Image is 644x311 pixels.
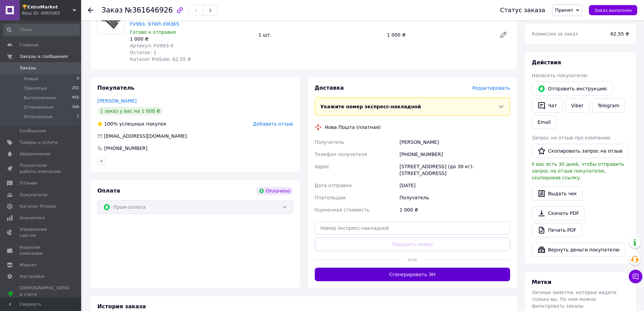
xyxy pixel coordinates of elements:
span: 🏆𝗘𝘅𝘁𝗿𝗼𝗠𝗮𝗿𝗸𝗲𝘁 [22,4,73,10]
a: Скачать PDF [532,206,585,220]
div: 1 заказ у вас на 1 000 ₴ [97,107,163,115]
span: Настройки [20,273,44,280]
div: [PHONE_NUMBER] [398,148,511,160]
span: Личные заметки, которые видите только вы. По ним можно фильтровать заказы [532,290,617,309]
span: 62.55 ₴ [611,31,629,37]
div: 1 000 ₴ [130,36,253,42]
span: Принятые [24,85,47,91]
span: Покупатели [20,192,47,198]
span: Действия [532,59,561,66]
span: Каталог ProSale: 62.55 ₴ [130,57,191,62]
span: Написать покупателю [532,73,587,78]
button: Email [532,115,556,129]
span: Отзывы [20,180,38,186]
span: Запрос на отзыв про компанию [532,135,611,140]
div: Оплачено [256,187,293,195]
a: Telegram [592,98,625,113]
span: 1 [77,114,79,120]
span: Телефон получателя [315,152,367,157]
span: Комиссия за заказ [532,31,578,37]
div: Нова Пошта (платная) [323,124,382,131]
button: Сгенерировать ЭН [315,268,510,281]
div: [PHONE_NUMBER] [103,145,148,152]
div: Статус заказа [500,7,545,14]
span: Заказы [20,65,36,71]
span: 251 [72,85,79,91]
button: Вернуть деньги покупателю [532,243,625,257]
a: Редактировать [497,28,510,42]
span: Оплата [97,187,120,194]
span: История заказа [97,303,146,310]
span: Метки [532,279,551,285]
span: Маркет [20,262,37,268]
span: Остаток: 1 [130,50,157,55]
span: [DEMOGRAPHIC_DATA] и счета [20,285,70,304]
a: Viber [565,98,589,113]
span: Получатель [315,139,344,145]
div: Вернуться назад [88,7,93,14]
div: 1 000 ₴ [384,30,494,40]
span: Товары и услуги [20,139,58,146]
img: Аккумулятор Батарея DELL M4700, M4800, M6600, M6700, M6800, FJJ4W, T3NT1, PG6RC, FV993, 97Wh EM365 [98,7,124,34]
span: Уведомления [20,151,50,157]
span: 455 [72,95,79,101]
span: Покупатель [97,85,134,91]
button: Чат [532,98,563,113]
span: Главная [20,42,39,48]
span: Новые [24,76,39,82]
span: Отмененные [24,104,53,110]
button: Чат с покупателем [629,270,642,283]
div: [PERSON_NAME] [398,136,511,148]
span: Артикул: FV993-4 [130,43,173,48]
span: Кошелек компании [20,244,63,257]
span: У вас есть 30 дней, чтобы отправить запрос на отзыв покупателю, скопировав ссылку. [532,161,624,180]
input: Поиск [3,24,80,36]
span: [EMAIL_ADDRESS][DOMAIN_NAME] [104,133,187,139]
span: Доставка [315,85,344,91]
span: Каталог ProSale [20,203,56,209]
span: Аналитика [20,215,45,221]
div: Ваш ID: 4065065 [22,10,81,16]
div: [DATE] [398,179,511,192]
span: Заказ выполнен [594,8,632,13]
a: [PERSON_NAME] [97,98,137,104]
span: Заказ [101,6,123,14]
a: Печать PDF [532,223,582,237]
input: Номер экспресс-накладной [315,221,510,235]
span: Сообщения [20,128,46,134]
div: 1 шт. [256,30,384,40]
button: Скопировать запрос на отзыв [532,144,628,158]
span: Управление сайтом [20,226,63,239]
span: 0 [77,76,79,82]
span: Заказы и сообщения [20,53,68,60]
div: [STREET_ADDRESS] (до 30 кг): [STREET_ADDRESS] [398,160,511,179]
span: или [403,256,422,263]
span: Принят [555,7,573,13]
span: Укажите номер экспресс-накладной [320,104,421,109]
span: Редактировать [472,85,510,91]
span: 100% [104,121,118,127]
span: Оплаченные [24,114,53,120]
span: 166 [72,104,79,110]
div: 1 000 ₴ [398,204,511,216]
span: Показатели работы компании [20,162,63,175]
div: Получатель [398,192,511,204]
span: Выполненные [24,95,56,101]
span: Оценочная стоимость [315,207,370,213]
span: Готово к отправке [130,29,176,35]
span: №361646926 [125,6,173,14]
span: Дата отправки [315,183,352,188]
span: Добавить отзыв [253,121,293,127]
div: успешных покупок [97,120,167,127]
span: Адрес [315,164,330,169]
span: Плательщик [315,195,346,200]
button: Отправить инструкцию [532,82,613,96]
button: Выдать чек [532,186,582,201]
button: Заказ выполнен [589,5,637,15]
